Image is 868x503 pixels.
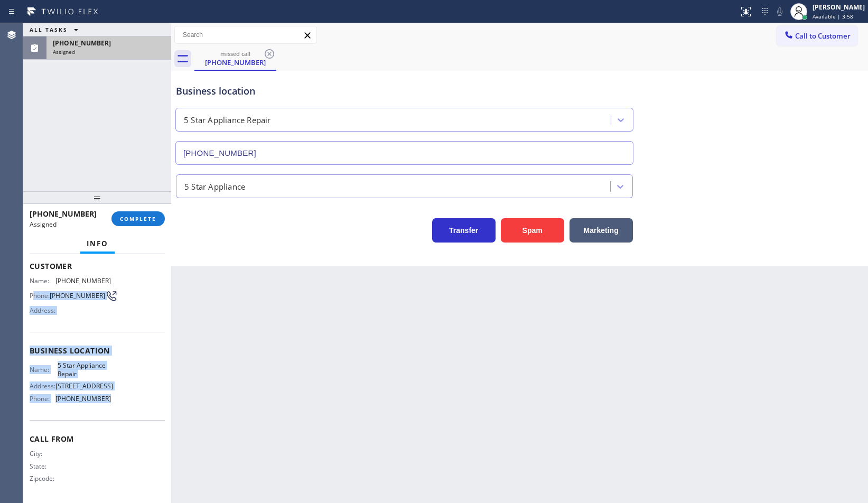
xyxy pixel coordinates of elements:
span: [PHONE_NUMBER] [53,39,111,48]
span: Customer [30,261,165,271]
button: Spam [501,218,564,243]
span: Name: [30,366,58,374]
span: Available | 3:58 [813,13,853,20]
div: [PHONE_NUMBER] [195,58,275,67]
button: ALL TASKS [23,23,89,36]
button: Call to Customer [777,26,857,46]
div: (850) 323-2755 [195,47,275,70]
span: City: [30,450,58,458]
div: [PERSON_NAME] [813,3,865,12]
button: Transfer [432,218,496,243]
input: Search [175,26,316,43]
span: Phone: [30,395,55,403]
span: Phone: [30,292,50,300]
button: Info [80,234,115,254]
span: COMPLETE [120,215,156,222]
button: COMPLETE [111,211,165,226]
span: Assigned [30,220,57,229]
button: Mute [772,4,787,19]
span: Call From [30,434,165,444]
span: Assigned [53,48,75,55]
span: [PHONE_NUMBER] [50,292,105,300]
span: Business location [30,346,165,356]
span: Name: [30,277,55,285]
span: [PHONE_NUMBER] [55,277,111,285]
span: State: [30,462,58,470]
div: 5 Star Appliance [184,180,245,192]
span: [STREET_ADDRESS] [55,382,113,390]
span: 5 Star Appliance Repair [58,361,110,378]
div: missed call [195,50,275,58]
span: Call to Customer [795,31,851,41]
span: Address: [30,306,58,314]
span: Zipcode: [30,474,58,482]
span: [PHONE_NUMBER] [55,395,111,403]
div: 5 Star Appliance Repair [184,114,271,126]
div: Business location [176,84,633,98]
span: Info [87,239,108,248]
span: [PHONE_NUMBER] [30,209,97,219]
input: Phone Number [175,141,633,165]
span: Address: [30,382,55,390]
span: ALL TASKS [30,26,68,33]
button: Marketing [570,218,633,243]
